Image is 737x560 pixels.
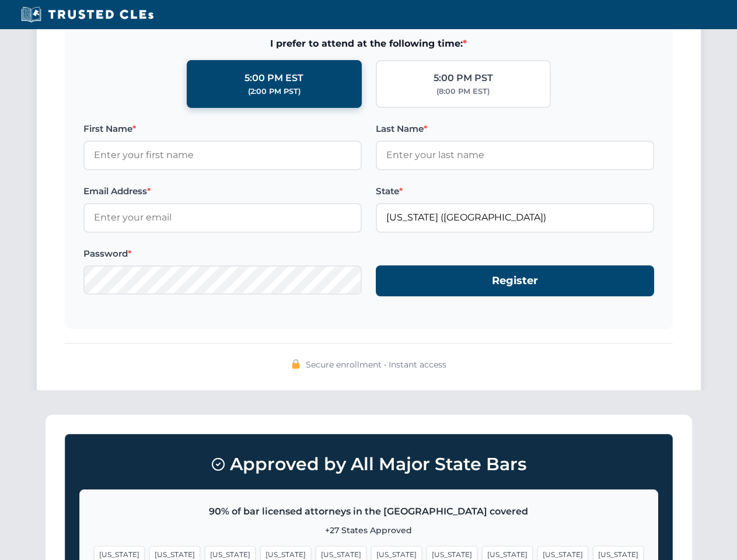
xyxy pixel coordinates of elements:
[291,359,301,369] img: 🔒
[94,524,644,537] p: +27 States Approved
[83,203,362,232] input: Enter your email
[94,504,644,519] p: 90% of bar licensed attorneys in the [GEOGRAPHIC_DATA] covered
[79,449,658,480] h3: Approved by All Major State Bars
[83,141,362,170] input: Enter your first name
[83,247,362,261] label: Password
[83,184,362,198] label: Email Address
[376,141,654,170] input: Enter your last name
[244,71,303,86] div: 5:00 PM EST
[18,6,157,23] img: Trusted CLEs
[436,86,490,97] div: (8:00 PM EST)
[83,122,362,136] label: First Name
[83,36,654,51] span: I prefer to attend at the following time:
[376,122,654,136] label: Last Name
[376,184,654,198] label: State
[434,71,493,86] div: 5:00 PM PST
[376,203,654,232] input: Florida (FL)
[376,265,654,296] button: Register
[306,358,446,371] span: Secure enrollment • Instant access
[248,86,301,97] div: (2:00 PM PST)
